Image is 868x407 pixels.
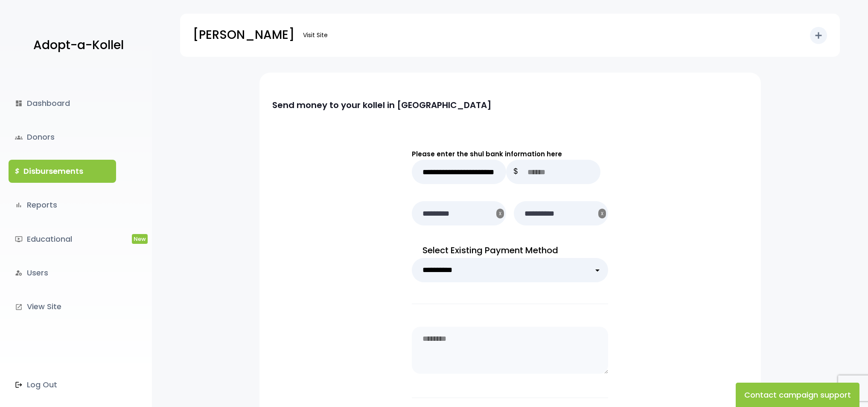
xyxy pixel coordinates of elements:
[506,160,525,184] p: $
[193,24,294,46] p: [PERSON_NAME]
[412,243,608,258] p: Select Existing Payment Method
[9,373,116,396] a: Log Out
[813,30,824,41] i: add
[9,92,116,115] a: dashboardDashboard
[9,228,116,251] a: ondemand_videoEducationalNew
[132,234,148,244] span: New
[9,193,116,217] a: bar_chartReports
[9,126,116,149] a: groupsDonors
[598,209,606,219] button: X
[496,209,504,219] button: X
[9,261,116,284] a: manage_accountsUsers
[15,201,23,209] i: bar_chart
[15,235,23,243] i: ondemand_video
[15,134,23,141] span: groups
[412,148,608,160] p: Please enter the shul bank information here
[810,27,827,44] button: add
[9,295,116,318] a: launchView Site
[736,383,859,407] button: Contact campaign support
[33,35,124,56] p: Adopt-a-Kollel
[15,165,19,178] i: $
[29,25,124,66] a: Adopt-a-Kollel
[15,269,23,277] i: manage_accounts
[9,160,116,183] a: $Disbursements
[15,303,23,311] i: launch
[15,100,23,107] i: dashboard
[299,27,332,44] a: Visit Site
[272,98,728,112] p: Send money to your kollel in [GEOGRAPHIC_DATA]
